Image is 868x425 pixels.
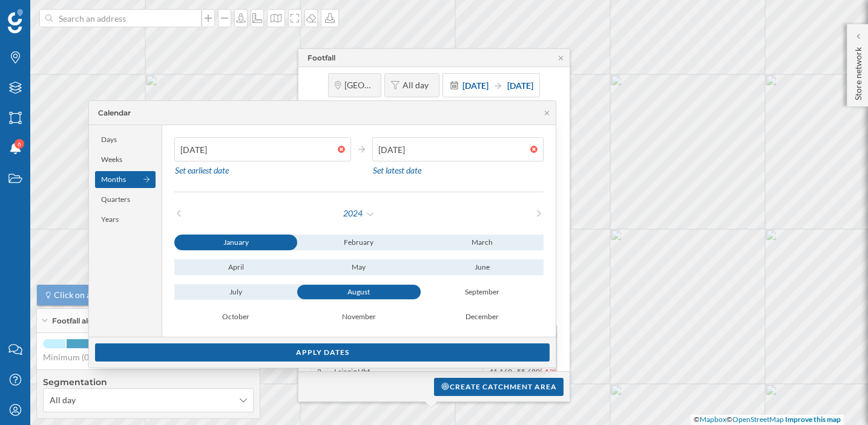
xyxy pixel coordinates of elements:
span: Support [25,8,69,19]
a: OpenStreetMap [732,415,784,424]
button: November [297,309,420,325]
span: All day [50,394,76,406]
span: [GEOGRAPHIC_DATA], Stadt [344,80,375,91]
img: Geoblink Logo [8,9,23,33]
div: Weeks [95,151,156,168]
h4: Segmentation [43,376,254,388]
button: April [174,259,297,275]
div: Quarters [95,191,156,208]
div: Days [95,131,156,148]
span: All day [403,80,433,91]
button: May [297,259,420,275]
span: Click on a street segment to analyze traffic [54,289,212,301]
button: March [421,235,544,250]
span: [DATE] [507,80,533,91]
button: September [421,284,544,300]
div: August [297,285,420,299]
a: Improve this map [785,415,841,424]
div: Years [95,211,156,228]
div: © © [691,415,844,425]
span: Footfall along the street segment (Layers) [52,316,204,326]
button: December [421,309,544,325]
div: Footfall [307,53,335,63]
button: October [174,309,297,325]
button: August [297,284,420,300]
span: Minimum (0-40%) [43,351,111,363]
button: January [174,235,297,250]
button: July [174,284,297,300]
span: [DATE] [462,80,488,91]
div: Calendar [98,108,131,118]
button: June [421,259,544,275]
div: Months [95,171,156,188]
span: 6 [18,138,21,150]
p: Store network [852,42,864,100]
a: Mapbox [700,415,726,424]
button: February [297,235,420,250]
